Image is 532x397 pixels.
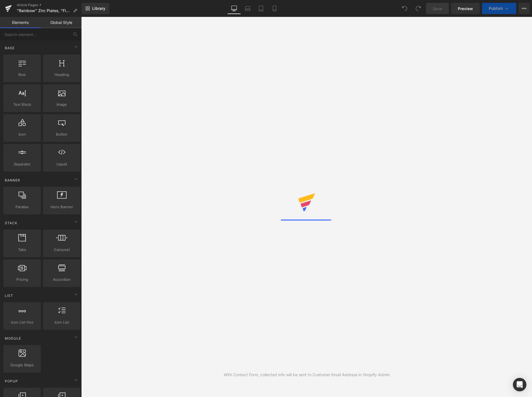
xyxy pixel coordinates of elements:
span: Hero Banner [45,204,79,210]
span: Library [92,6,105,11]
a: Mobile [268,3,281,14]
a: New Library [82,3,109,14]
a: Tablet [254,3,268,14]
span: Google Maps [5,362,39,368]
span: List [4,293,14,298]
span: Accordion [45,277,79,282]
span: Icon List Hoz [5,319,39,325]
span: Pricing [5,277,39,282]
span: Icon List [45,319,79,325]
span: Banner [4,178,21,183]
a: Global Style [41,17,82,28]
span: Heading [45,72,79,78]
span: Text Block [5,102,39,107]
span: Module [4,336,22,341]
span: Icon [5,131,39,137]
button: More [519,3,530,14]
button: Redo [413,3,424,14]
span: Liquid [45,161,79,167]
a: Laptop [241,3,254,14]
span: Preview [458,6,473,12]
span: Carousel [45,247,79,253]
a: Preview [451,3,480,14]
span: Row [5,72,39,78]
button: Undo [399,3,410,14]
span: Image [45,102,79,107]
span: Base [4,45,15,51]
span: Tabs [5,247,39,253]
span: Publish [489,6,503,11]
div: With Contact Form, collected info will be sent to Customer Email Address in Shopify Admin [224,372,390,378]
button: Publish [482,3,516,14]
a: Desktop [227,3,241,14]
a: Article Pages [17,3,82,7]
span: Save [433,6,442,12]
span: "Rainbow" Zirc Plates, "FireAcid" Pens, ...and more! (Blog Post) [17,8,71,13]
span: Popup [4,378,19,384]
div: Open Intercom Messenger [513,378,526,391]
span: Button [45,131,79,137]
span: Separator [5,161,39,167]
span: Parallax [5,204,39,210]
span: Stack [4,220,18,226]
